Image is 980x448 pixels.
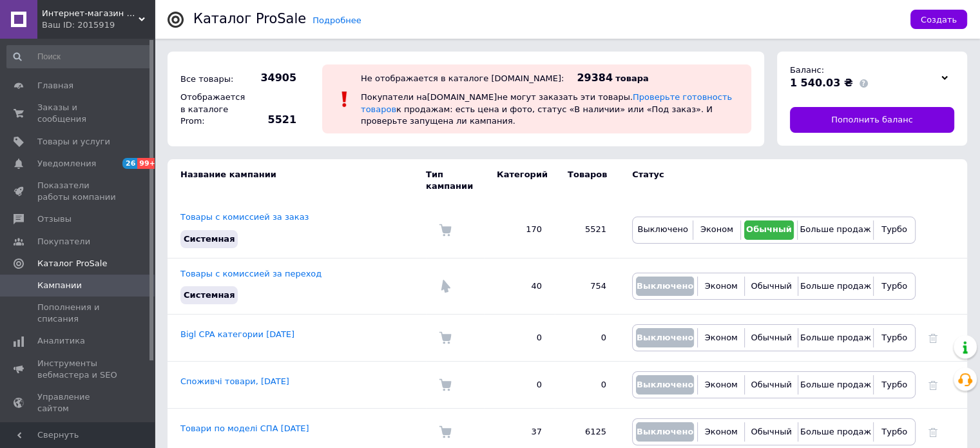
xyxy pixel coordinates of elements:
[705,281,738,291] span: Эконом
[751,333,791,342] span: Обычный
[193,12,306,26] div: Каталог ProSale
[555,202,619,258] td: 5521
[751,380,791,389] span: Обычный
[251,71,296,85] span: 34905
[701,328,741,347] button: Эконом
[881,427,907,436] span: Турбо
[37,335,85,347] span: Аналитика
[577,72,613,84] span: 29384
[928,427,937,436] a: Удалить
[748,328,794,347] button: Обычный
[881,380,907,389] span: Турбо
[800,380,871,389] span: Больше продаж
[251,113,296,127] span: 5521
[746,224,792,234] span: Обычный
[637,427,693,436] span: Выключено
[802,375,870,394] button: Больше продаж
[37,136,110,148] span: Товары и услуги
[37,80,73,92] span: Главная
[705,380,738,389] span: Эконом
[637,224,687,234] span: Выключено
[361,73,564,83] div: Не отображается в каталоге [DOMAIN_NAME]:
[800,333,871,342] span: Больше продаж
[168,159,426,202] td: Название кампании
[484,159,555,202] td: Категорий
[800,427,871,436] span: Больше продаж
[37,358,119,381] span: Инструменты вебмастера и SEO
[484,315,555,362] td: 0
[636,328,694,347] button: Выключено
[184,290,235,300] span: Системная
[180,424,309,433] a: Товари по моделі СПА [DATE]
[748,422,794,442] button: Обычный
[37,102,119,125] span: Заказы и сообщения
[636,422,694,442] button: Выключено
[751,427,791,436] span: Обычный
[177,88,248,130] div: Отображается в каталоге Prom:
[921,15,957,24] span: Создать
[619,159,916,202] td: Статус
[881,224,907,234] span: Турбо
[439,331,452,344] img: Комиссия за заказ
[484,258,555,314] td: 40
[177,70,248,88] div: Все товары:
[800,281,871,291] span: Больше продаж
[180,329,294,339] a: Bigl CPA категории [DATE]
[802,277,870,296] button: Больше продаж
[312,15,361,25] a: Подробнее
[37,180,119,203] span: Показатели работы компании
[180,376,289,386] a: Споживчі товари, [DATE]
[555,362,619,409] td: 0
[831,114,913,126] span: Пополнить баланс
[180,269,322,278] a: Товары с комиссией за переход
[637,281,693,291] span: Выключено
[636,220,689,240] button: Выключено
[122,158,137,169] span: 26
[802,422,870,442] button: Больше продаж
[881,333,907,342] span: Турбо
[881,281,907,291] span: Турбо
[555,258,619,314] td: 754
[484,202,555,258] td: 170
[439,280,452,293] img: Комиссия за переход
[700,224,733,234] span: Эконом
[801,220,870,240] button: Больше продаж
[180,212,309,222] a: Товары с комиссией за заказ
[335,90,354,109] img: :exclamation:
[800,224,870,234] span: Больше продаж
[426,159,484,202] td: Тип кампании
[42,8,139,19] span: Интернет-магазин "GoodParts"
[790,65,824,75] span: Баланс:
[137,158,159,169] span: 99+
[877,277,912,296] button: Турбо
[37,213,72,225] span: Отзывы
[439,224,452,237] img: Комиссия за заказ
[697,220,737,240] button: Эконом
[748,375,794,394] button: Обычный
[637,380,693,389] span: Выключено
[439,425,452,438] img: Комиссия за заказ
[790,77,853,89] span: 1 540.03 ₴
[701,277,741,296] button: Эконом
[910,10,967,29] button: Создать
[37,302,119,325] span: Пополнения и списания
[751,281,791,291] span: Обычный
[701,375,741,394] button: Эконом
[744,220,794,240] button: Обычный
[6,45,152,68] input: Поиск
[615,73,649,83] span: товара
[484,362,555,409] td: 0
[705,427,738,436] span: Эконом
[748,277,794,296] button: Обычный
[877,220,912,240] button: Турбо
[37,258,107,269] span: Каталог ProSale
[705,333,738,342] span: Эконом
[37,158,96,170] span: Уведомления
[928,380,937,389] a: Удалить
[37,391,119,414] span: Управление сайтом
[877,375,912,394] button: Турбо
[555,159,619,202] td: Товаров
[637,333,693,342] span: Выключено
[636,375,694,394] button: Выключено
[439,378,452,391] img: Комиссия за заказ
